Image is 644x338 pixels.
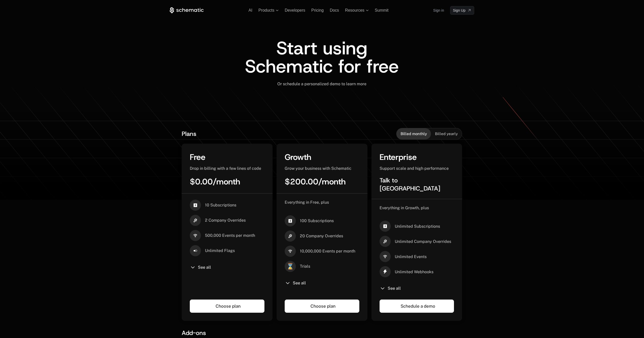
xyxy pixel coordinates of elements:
span: 100 Subscriptions [300,218,334,224]
span: Sign Up [453,8,466,13]
span: Add-ons [182,329,206,337]
span: $0.00 [190,176,213,187]
span: Start using Schematic for free [245,36,399,78]
span: / month [318,176,346,187]
span: $200.00 [285,176,318,187]
i: hammer [190,215,201,226]
span: Billed monthly [401,131,427,136]
a: Developers [285,8,305,12]
span: ⌛ [285,261,296,272]
span: See all [388,286,401,290]
span: Support scale and high performance [380,166,449,171]
span: 2 Company Overrides [205,218,246,223]
span: Grow your business with Schematic [285,166,351,171]
span: Or schedule a personalized demo to learn more [277,81,366,86]
span: / month [213,176,240,187]
span: Drop in billing with a few lines of code [190,166,261,171]
i: chevron-down [190,264,196,270]
span: Talk to [GEOGRAPHIC_DATA] [380,176,440,193]
span: Plans [182,130,196,138]
span: 20 Company Overrides [300,233,343,239]
span: Free [190,152,205,162]
a: [object Object] [450,6,474,15]
i: cashapp [190,200,201,211]
i: signal [190,230,201,241]
span: 10 Subscriptions [205,202,236,208]
span: Unlimited Webhooks [395,269,433,275]
a: Docs [330,8,339,12]
i: signal [285,246,296,257]
i: boolean-on [190,245,201,256]
span: Resources [345,8,364,13]
span: See all [198,265,211,269]
a: Summit [375,8,388,12]
span: Unlimited Subscriptions [395,224,440,229]
i: signal [380,251,391,262]
span: Unlimited Company Overrides [395,239,451,244]
span: Trials [300,264,310,269]
span: 10,000,000 Events per month [300,248,355,254]
span: Everything in Growth, plus [380,205,429,210]
span: Products [258,8,274,13]
a: Choose plan [285,300,359,313]
i: thunder [380,266,391,277]
a: Pricing [311,8,324,12]
i: chevron-down [285,280,291,286]
a: AI [248,8,252,12]
span: Enterprise [380,152,417,162]
i: chevron-down [380,285,386,291]
span: Everything in Free, plus [285,200,329,205]
a: Schedule a demo [380,300,454,313]
a: Choose plan [190,300,264,313]
span: Growth [285,152,311,162]
span: See all [293,281,306,285]
i: cashapp [380,221,391,232]
span: Billed yearly [435,131,458,136]
span: 500,000 Events per month [205,233,255,238]
i: cashapp [285,215,296,226]
i: hammer [380,236,391,247]
a: Sign in [433,6,444,14]
span: Unlimited Events [395,254,427,260]
i: hammer [285,230,296,242]
span: Unlimited Flags [205,248,235,254]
